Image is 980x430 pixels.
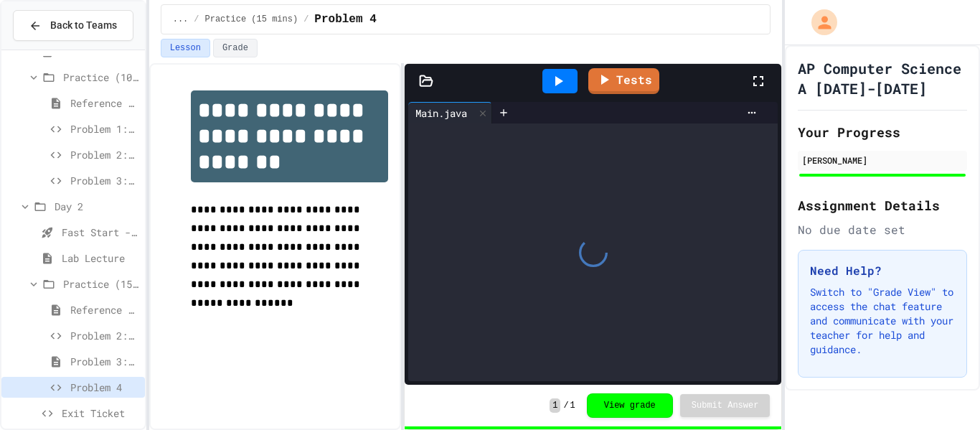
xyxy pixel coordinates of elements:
[303,14,308,25] span: /
[70,121,139,136] span: Problem 1: Book Rating Difference
[798,195,967,215] h2: Assignment Details
[810,262,955,279] h3: Need Help?
[161,39,210,57] button: Lesson
[55,199,139,214] span: Day 2
[798,221,967,238] div: No due date set
[550,398,560,413] span: 1
[70,328,139,343] span: Problem 2: Random integer between 25-75
[62,225,139,240] span: Fast Start - Quiz
[173,14,189,25] span: ...
[692,400,759,411] span: Submit Answer
[213,39,258,57] button: Grade
[63,276,139,291] span: Practice (15 mins)
[796,6,841,39] div: My Account
[798,122,967,142] h2: Your Progress
[802,154,963,167] div: [PERSON_NAME]
[205,14,298,25] span: Practice (15 mins)
[563,400,568,411] span: /
[70,147,139,162] span: Problem 2: Page Count Comparison
[62,251,139,266] span: Lab Lecture
[70,95,139,111] span: Reference link
[587,393,673,418] button: View grade
[13,10,133,41] button: Back to Teams
[314,11,376,28] span: Problem 4
[680,394,771,417] button: Submit Answer
[62,406,139,421] span: Exit Ticket
[408,102,492,123] div: Main.java
[70,380,139,395] span: Problem 4
[63,70,139,85] span: Practice (10 mins)
[70,302,139,317] span: Reference link
[50,18,117,33] span: Back to Teams
[194,14,199,25] span: /
[570,400,575,411] span: 1
[408,106,474,121] div: Main.java
[810,285,955,357] p: Switch to "Grade View" to access the chat feature and communicate with your teacher for help and ...
[798,58,967,98] h1: AP Computer Science A [DATE]-[DATE]
[70,173,139,188] span: Problem 3: Library Growth
[70,354,139,369] span: Problem 3: Running programs
[588,68,659,94] a: Tests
